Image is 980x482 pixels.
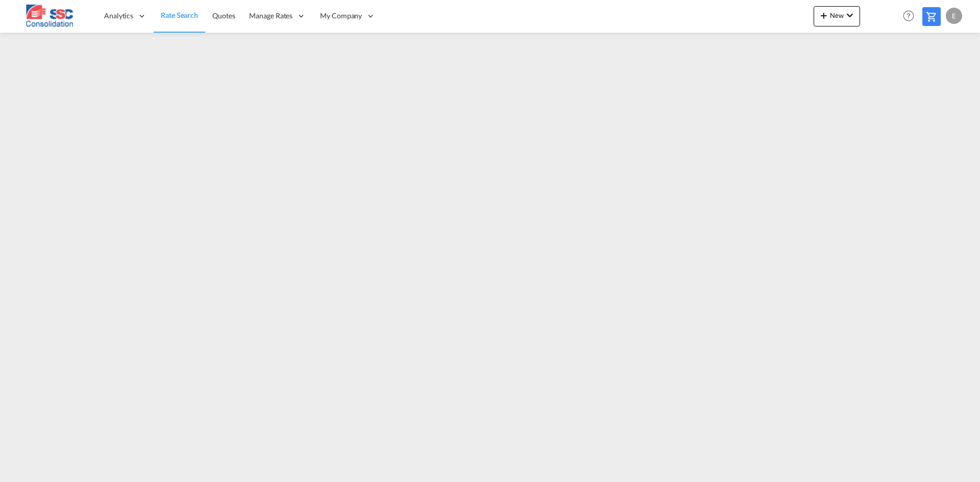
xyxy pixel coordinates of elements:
[818,9,830,21] md-icon: icon-plus 400-fg
[161,11,198,19] span: Rate Search
[844,9,856,21] md-icon: icon-chevron-down
[818,11,856,19] span: New
[946,8,962,24] div: E
[320,11,362,21] span: My Company
[104,11,133,21] span: Analytics
[212,11,235,20] span: Quotes
[249,11,292,21] span: Manage Rates
[814,6,860,27] button: icon-plus 400-fgNewicon-chevron-down
[900,7,922,26] div: Help
[15,5,84,28] img: 37d256205c1f11ecaa91a72466fb0159.png
[900,7,917,24] span: Help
